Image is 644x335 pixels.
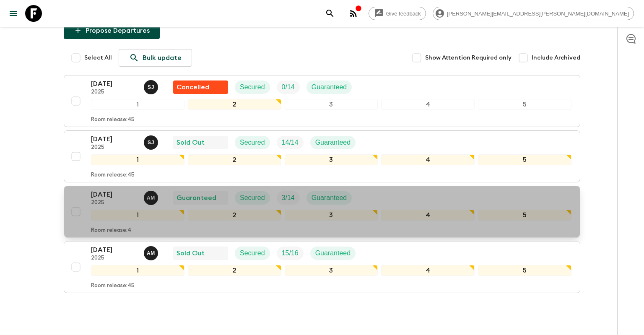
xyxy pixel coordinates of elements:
div: 1 [91,210,184,221]
button: [DATE]2025Sónia JustoSold OutSecuredTrip FillGuaranteed12345Room release:45 [64,130,580,182]
p: [DATE] [91,134,137,144]
div: 5 [478,265,571,276]
p: Sold Out [177,248,205,258]
div: 2 [188,99,281,110]
p: Bulk update [143,53,182,63]
a: Bulk update [119,49,192,67]
p: Room release: 45 [91,283,135,289]
div: Trip Fill [277,136,304,149]
button: SJ [144,80,160,94]
button: menu [5,5,22,22]
p: [DATE] [91,79,137,89]
p: Secured [240,193,265,203]
button: [DATE]2025Ana Margarida MouraSold OutSecuredTrip FillGuaranteed12345Room release:45 [64,241,580,293]
span: [PERSON_NAME][EMAIL_ADDRESS][PERSON_NAME][DOMAIN_NAME] [442,10,634,17]
div: 3 [285,265,378,276]
p: Room release: 45 [91,172,135,179]
div: Trip Fill [277,247,304,260]
p: Secured [240,82,265,92]
p: 14 / 14 [282,138,299,148]
p: 2025 [91,144,137,151]
div: 5 [478,154,571,165]
div: 4 [381,265,475,276]
div: 5 [478,210,571,221]
span: Ana Margarida Moura [144,193,160,200]
span: Ana Margarida Moura [144,249,160,255]
p: Secured [240,138,265,148]
div: 2 [188,210,281,221]
p: Room release: 45 [91,117,135,123]
div: 4 [381,99,475,110]
div: Trip Fill [277,191,300,205]
button: search adventures [322,5,338,22]
div: 5 [478,99,571,110]
div: 1 [91,265,184,276]
p: Guaranteed [177,193,216,203]
div: Trip Fill [277,81,300,94]
div: 4 [381,154,475,165]
span: Give feedback [382,10,426,17]
p: Guaranteed [315,248,351,258]
button: AM [144,246,160,260]
p: [DATE] [91,245,137,255]
span: Select All [84,54,112,62]
span: Sónia Justo [144,83,160,89]
button: AM [144,191,160,205]
p: 2025 [91,89,137,96]
p: 2025 [91,255,137,262]
div: Flash Pack cancellation [173,81,228,94]
div: 1 [91,99,184,110]
div: 1 [91,154,184,165]
div: Secured [235,81,270,94]
p: Cancelled [177,82,209,92]
p: Room release: 4 [91,227,131,234]
p: Sold Out [177,138,205,148]
div: Secured [235,191,270,205]
p: 0 / 14 [282,82,295,92]
div: Secured [235,136,270,149]
a: Give feedback [369,7,426,20]
button: [DATE]2025Ana Margarida MouraGuaranteedSecuredTrip FillGuaranteed12345Room release:4 [64,186,580,238]
p: Guaranteed [312,82,347,92]
button: [DATE]2025Sónia JustoFlash Pack cancellationSecuredTrip FillGuaranteed12345Room release:45 [64,75,580,127]
p: Guaranteed [312,193,347,203]
p: Guaranteed [315,138,351,148]
p: A M [147,195,155,201]
span: Include Archived [532,54,580,62]
p: Secured [240,248,265,258]
div: 3 [285,210,378,221]
p: S J [148,84,154,91]
div: 2 [188,265,281,276]
button: SJ [144,135,160,150]
p: 2025 [91,200,137,206]
button: Propose Departures [64,22,160,39]
div: 4 [381,210,475,221]
div: 2 [188,154,281,165]
div: Secured [235,247,270,260]
p: 15 / 16 [282,248,299,258]
div: 3 [285,99,378,110]
p: S J [148,139,154,146]
p: A M [147,250,155,257]
div: [PERSON_NAME][EMAIL_ADDRESS][PERSON_NAME][DOMAIN_NAME] [433,7,634,20]
span: Show Attention Required only [425,54,512,62]
div: 3 [285,154,378,165]
span: Sónia Justo [144,138,160,145]
p: 3 / 14 [282,193,295,203]
p: [DATE] [91,190,137,200]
